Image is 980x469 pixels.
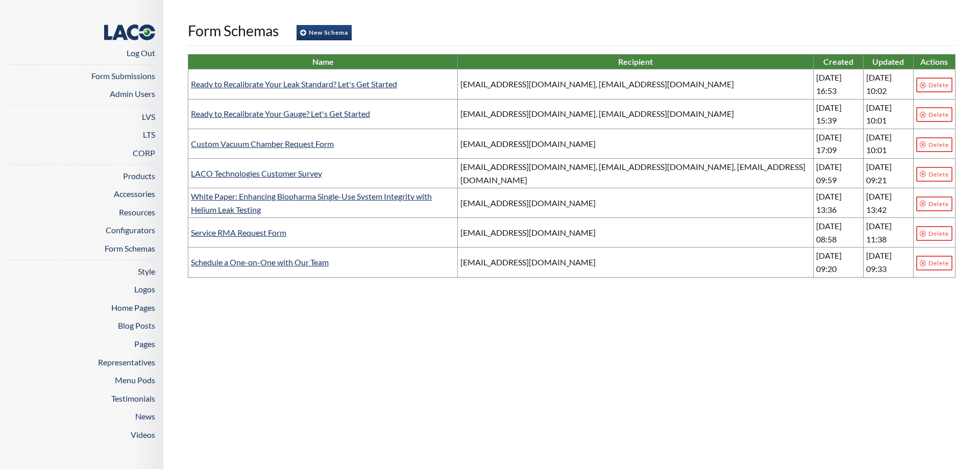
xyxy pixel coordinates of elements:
a: Style [138,266,155,276]
a: CORP [133,148,155,158]
a: Delete [916,78,952,92]
td: [DATE] 10:01 [863,99,913,129]
a: LACO Technologies Customer Survey [191,168,322,178]
a: Products [123,171,155,181]
a: Custom Vacuum Chamber Request Form [191,139,334,149]
a: Menu Pods [115,375,155,385]
a: LTS [143,130,155,139]
a: Resources [119,207,155,217]
a: Accessories [114,189,155,199]
td: [DATE] 16:53 [813,69,863,99]
a: Logos [134,284,155,294]
td: [EMAIL_ADDRESS][DOMAIN_NAME] [458,218,813,248]
a: Ready to Recalibrate Your Leak Standard? Let's Get Started [191,79,397,89]
a: Admin Users [110,89,155,98]
td: [DATE] 09:59 [813,158,863,188]
td: [EMAIL_ADDRESS][DOMAIN_NAME] [458,248,813,277]
a: Delete [916,167,952,182]
a: Configurators [106,225,155,235]
a: Delete [916,256,952,270]
span: Form Schemas [188,22,279,39]
a: New Schema [297,25,352,40]
a: Form Schemas [105,243,155,253]
td: [EMAIL_ADDRESS][DOMAIN_NAME], [EMAIL_ADDRESS][DOMAIN_NAME] [458,69,813,99]
a: News [135,411,155,421]
th: Name [188,54,457,69]
a: Schedule a One-on-One with Our Team [191,257,329,267]
td: [DATE] 08:58 [813,218,863,248]
td: [EMAIL_ADDRESS][DOMAIN_NAME], [EMAIL_ADDRESS][DOMAIN_NAME], [EMAIL_ADDRESS][DOMAIN_NAME] [458,158,813,188]
td: [DATE] 10:02 [863,69,913,99]
a: Pages [134,339,155,349]
th: Recipient [458,54,813,69]
td: [EMAIL_ADDRESS][DOMAIN_NAME] [458,129,813,158]
a: Delete [916,196,952,211]
a: Representatives [98,357,155,367]
th: Created [813,54,863,69]
td: [DATE] 10:01 [863,129,913,158]
a: Delete [916,107,952,122]
td: [DATE] 09:33 [863,248,913,277]
td: [DATE] 17:09 [813,129,863,158]
td: [DATE] 09:21 [863,158,913,188]
td: [DATE] 15:39 [813,99,863,129]
a: Testimonials [111,393,155,403]
td: [DATE] 11:38 [863,218,913,248]
a: Service RMA Request Form [191,228,286,237]
td: [DATE] 13:42 [863,188,913,218]
td: [DATE] 09:20 [813,248,863,277]
a: Delete [916,226,952,241]
a: Home Pages [111,303,155,312]
a: Videos [131,430,155,439]
a: LVS [142,112,155,121]
td: [DATE] 13:36 [813,188,863,218]
th: Actions [913,54,955,69]
a: White Paper: Enhancing Biopharma Single-Use System Integrity with Helium Leak Testing [191,191,432,214]
a: Ready to Recalibrate Your Gauge? Let's Get Started [191,109,370,118]
td: [EMAIL_ADDRESS][DOMAIN_NAME] [458,188,813,218]
a: Log Out [127,48,155,58]
a: Delete [916,137,952,152]
a: Blog Posts [118,320,155,330]
th: Updated [863,54,913,69]
a: Form Submissions [91,71,155,81]
td: [EMAIL_ADDRESS][DOMAIN_NAME], [EMAIL_ADDRESS][DOMAIN_NAME] [458,99,813,129]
